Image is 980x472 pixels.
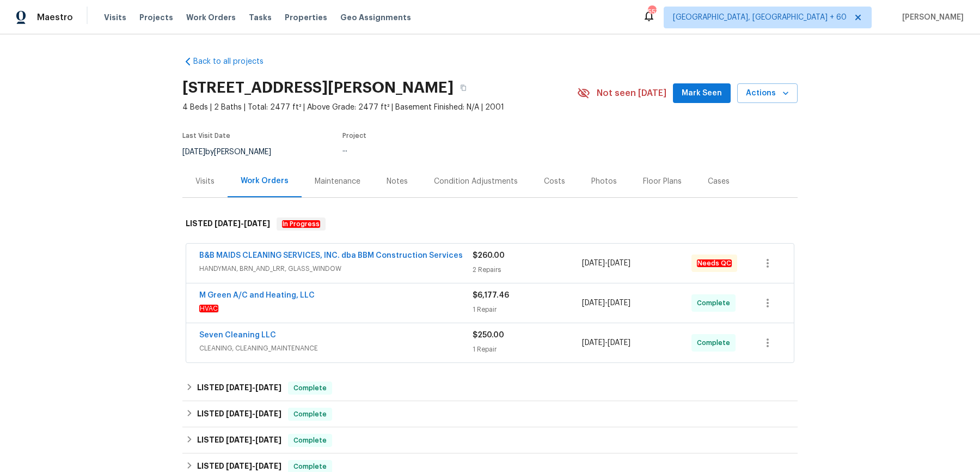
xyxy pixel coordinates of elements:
span: - [582,298,630,308]
span: Mark Seen [682,87,722,100]
span: Visits [104,12,126,23]
span: - [226,436,281,444]
div: ... [342,146,552,153]
button: Mark Seen [673,83,731,104]
span: [DATE] [582,339,605,347]
div: by [PERSON_NAME] [182,146,284,159]
div: LISTED [DATE]-[DATE]Complete [182,427,798,453]
span: [GEOGRAPHIC_DATA], [GEOGRAPHIC_DATA] + 60 [673,12,847,23]
h6: LISTED [197,434,281,447]
span: Last Visit Date [182,132,230,139]
span: Actions [746,87,789,100]
span: - [226,384,281,391]
span: - [226,462,281,470]
h6: LISTED [197,382,281,395]
span: [DATE] [226,462,252,470]
button: Copy Address [454,78,473,98]
span: [DATE] [182,148,205,156]
span: Maestro [37,12,73,23]
div: 1 Repair [473,304,582,315]
span: Project [342,132,366,139]
div: 1 Repair [473,344,582,355]
span: [DATE] [226,384,252,391]
span: [DATE] [582,259,605,267]
a: Seven Cleaning LLC [199,331,276,339]
div: 557 [648,7,656,17]
span: [DATE] [226,410,252,417]
span: [DATE] [255,436,281,444]
span: Complete [697,298,734,308]
span: [PERSON_NAME] [898,12,964,23]
span: Complete [289,435,331,446]
span: [DATE] [255,462,281,470]
span: Work Orders [186,12,236,23]
span: Complete [289,461,331,472]
div: Maintenance [315,176,360,187]
span: [DATE] [255,410,281,417]
div: LISTED [DATE]-[DATE]Complete [182,375,798,401]
span: [DATE] [608,339,630,347]
button: Actions [737,83,798,104]
div: 2 Repairs [473,264,582,275]
div: LISTED [DATE]-[DATE]In Progress [182,207,798,241]
div: Condition Adjustments [434,176,518,187]
span: - [215,220,270,227]
h2: [STREET_ADDRESS][PERSON_NAME] [182,82,454,93]
div: Work Orders [241,176,289,186]
span: [DATE] [215,220,241,227]
span: [DATE] [226,436,252,444]
a: Back to all projects [182,56,287,67]
span: Geo Assignments [340,12,411,23]
div: LISTED [DATE]-[DATE]Complete [182,401,798,427]
span: HANDYMAN, BRN_AND_LRR, GLASS_WINDOW [199,263,473,274]
span: 4 Beds | 2 Baths | Total: 2477 ft² | Above Grade: 2477 ft² | Basement Finished: N/A | 2001 [182,102,577,113]
div: Photos [591,176,617,187]
span: [DATE] [608,299,630,307]
div: Costs [544,176,565,187]
span: $6,177.46 [473,292,509,299]
em: HVAC [199,305,218,312]
span: Complete [289,383,331,394]
span: Projects [139,12,173,23]
span: - [582,258,630,269]
h6: LISTED [186,217,270,231]
span: - [582,337,630,348]
span: Complete [289,409,331,420]
span: Tasks [249,14,272,21]
h6: LISTED [197,408,281,421]
a: M Green A/C and Heating, LLC [199,292,315,299]
span: CLEANING, CLEANING_MAINTENANCE [199,343,473,354]
div: Floor Plans [643,176,682,187]
span: Properties [285,12,327,23]
span: $250.00 [473,331,504,339]
div: Visits [195,176,215,187]
div: Cases [708,176,730,187]
span: [DATE] [255,384,281,391]
span: Complete [697,337,734,348]
em: Needs QC [697,259,732,267]
span: [DATE] [244,220,270,227]
a: B&B MAIDS CLEANING SERVICES, INC. dba BBM Construction Services [199,252,463,259]
span: $260.00 [473,252,505,259]
span: [DATE] [608,259,630,267]
span: [DATE] [582,299,605,307]
span: - [226,410,281,417]
div: Notes [387,176,408,187]
em: In Progress [282,220,320,228]
span: Not seen [DATE] [597,88,666,99]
